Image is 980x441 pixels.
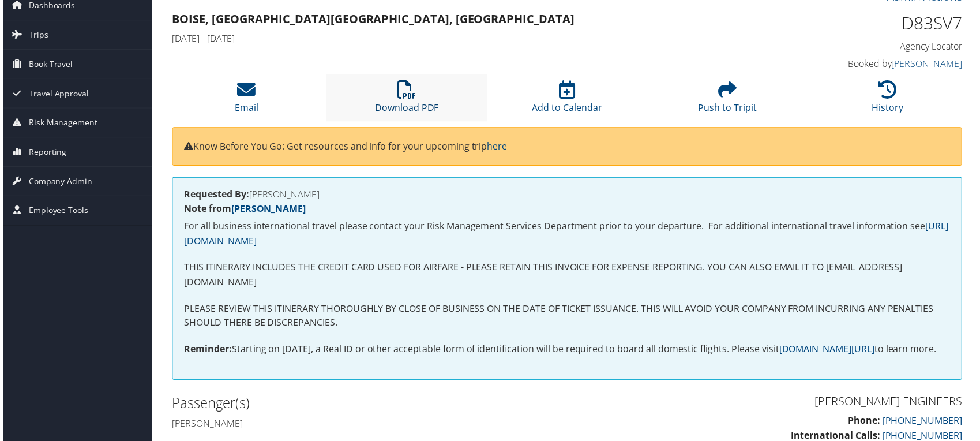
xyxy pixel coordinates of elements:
a: Email [233,87,257,115]
p: Know Before You Go: Get resources and info for your upcoming trip [182,140,952,155]
a: History [874,87,906,115]
a: [PERSON_NAME] [230,204,305,216]
h4: Booked by [779,58,964,70]
h4: Agency Locator [779,40,964,53]
span: Book Travel [26,50,70,79]
p: PLEASE REVIEW THIS ITINERARY THOROUGHLY BY CLOSE OF BUSINESS ON THE DATE OF TICKET ISSUANCE. THIS... [182,303,952,332]
p: Starting on [DATE], a Real ID or other acceptable form of identification will be required to boar... [182,344,952,359]
p: THIS ITINERARY INCLUDES THE CREDIT CARD USED FOR AIRFARE - PLEASE RETAIN THIS INVOICE FOR EXPENSE... [182,261,952,291]
h2: Passenger(s) [170,395,559,415]
strong: Boise, [GEOGRAPHIC_DATA] [GEOGRAPHIC_DATA], [GEOGRAPHIC_DATA] [170,12,575,27]
span: Trips [26,21,46,50]
h1: D83SV7 [779,12,964,36]
a: Push to Tripit [699,87,758,115]
a: [DOMAIN_NAME][URL] [780,345,876,357]
h4: [PERSON_NAME] [170,420,559,432]
strong: Reminder: [182,345,230,357]
h4: [DATE] - [DATE] [170,32,761,45]
span: Reporting [26,139,64,167]
strong: Requested By: [182,189,247,201]
a: here [487,141,507,154]
a: Add to Calendar [532,87,602,115]
a: [PERSON_NAME] [893,58,964,70]
p: For all business international travel please contact your Risk Management Services Department pri... [182,220,952,250]
a: Download PDF [374,87,438,115]
span: Company Admin [26,168,90,197]
span: Risk Management [26,109,95,138]
strong: Phone: [850,417,882,429]
a: [URL][DOMAIN_NAME] [182,221,951,249]
h4: [PERSON_NAME] [182,190,952,200]
span: Employee Tools [26,197,86,226]
strong: Note from [182,204,305,216]
h3: [PERSON_NAME] ENGINEERS [576,395,965,412]
span: Travel Approval [26,80,87,109]
a: [PHONE_NUMBER] [884,417,964,429]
